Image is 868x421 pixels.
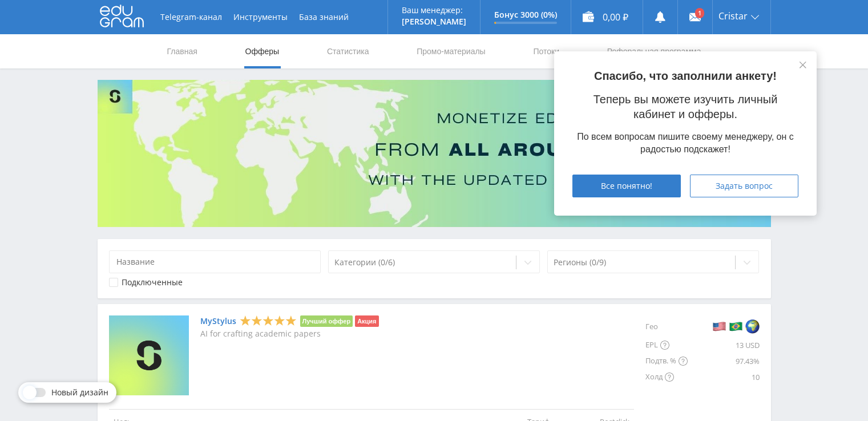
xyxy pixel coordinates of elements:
div: EPL [645,337,688,353]
a: Промо-материалы [415,34,486,68]
span: Все понятно! [601,181,652,191]
span: Задать вопрос [716,181,773,191]
div: По всем вопросам пишите своему менеджеру, он с радостью подскажет! [572,131,798,156]
input: Название [109,250,321,273]
div: 10 [688,369,760,385]
div: 5 Stars [240,315,297,327]
div: Гео [645,315,688,337]
span: Cristar [718,11,748,21]
img: MyStylus [109,315,189,395]
img: Banner [98,80,771,227]
button: Задать вопрос [690,175,798,197]
div: Холд [645,369,688,385]
p: Теперь вы можете изучить личный кабинет и офферы. [572,92,798,122]
a: Главная [166,34,199,68]
a: Статистика [326,34,370,68]
a: Офферы [244,34,281,68]
a: MyStylus [200,317,236,326]
p: Бонус 3000 (0%) [494,10,557,19]
div: Подтв. % [645,353,688,369]
p: [PERSON_NAME] [402,17,466,26]
a: Реферальная программа [606,34,703,68]
p: Спасибо, что заполнили анкету! [572,70,798,83]
div: 97.43% [688,353,760,369]
div: Подключенные [122,278,183,287]
p: Ваш менеджер: [402,6,466,15]
li: Акция [355,315,378,327]
span: Новый дизайн [51,388,108,397]
div: 13 USD [688,337,760,353]
a: Потоки [532,34,560,68]
li: Лучший оффер [300,315,353,327]
button: Все понятно! [572,175,681,197]
p: AI for crafting academic papers [200,329,379,338]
